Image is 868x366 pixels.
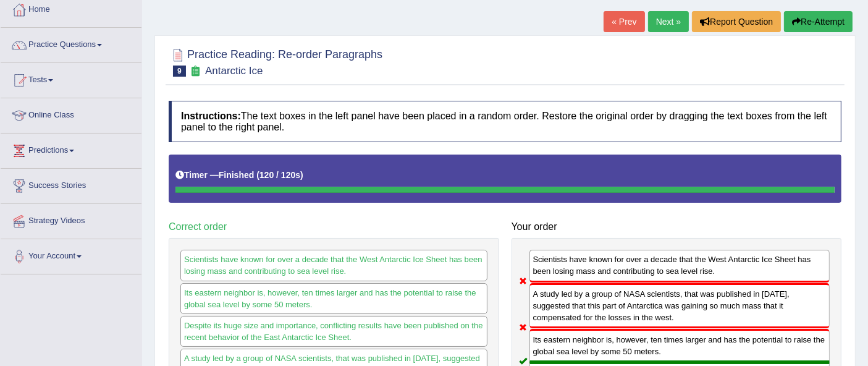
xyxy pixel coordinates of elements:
[169,221,499,232] h4: Correct order
[175,171,303,180] h5: Timer —
[529,283,830,328] div: A study led by a group of NASA scientists, that was published in [DATE], suggested that this part...
[180,283,487,314] div: Its eastern neighbor is, however, ten times larger and has the potential to raise the global sea ...
[512,221,842,232] h4: Your order
[300,170,303,180] b: )
[1,204,141,235] a: Strategy Videos
[205,65,263,77] small: Antarctic Ice
[180,250,487,281] div: Scientists have known for over a decade that the West Antarctic Ice Sheet has been losing mass an...
[529,250,830,282] div: Scientists have known for over a decade that the West Antarctic Ice Sheet has been losing mass an...
[189,66,202,77] small: Exam occurring question
[604,11,644,32] a: « Prev
[1,98,141,129] a: Online Class
[259,170,300,180] b: 120 / 120s
[648,11,689,32] a: Next »
[219,170,255,180] b: Finished
[181,111,241,121] b: Instructions:
[256,170,259,180] b: (
[1,63,141,94] a: Tests
[529,329,830,362] div: Its eastern neighbor is, however, ten times larger and has the potential to raise the global sea ...
[784,11,853,32] button: Re-Attempt
[1,169,141,200] a: Success Stories
[1,28,141,59] a: Practice Questions
[180,316,487,347] div: Despite its huge size and importance, conflicting results have been published on the recent behav...
[173,66,186,77] span: 9
[1,239,141,270] a: Your Account
[169,101,841,142] h4: The text boxes in the left panel have been placed in a random order. Restore the original order b...
[169,46,382,77] h2: Practice Reading: Re-order Paragraphs
[692,11,781,32] button: Report Question
[1,134,141,164] a: Predictions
